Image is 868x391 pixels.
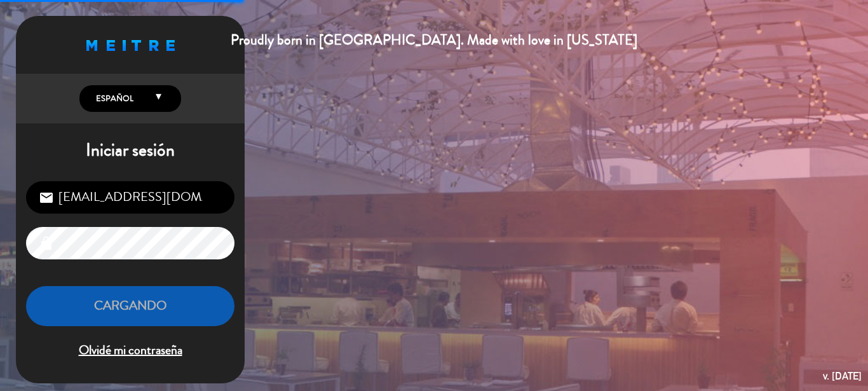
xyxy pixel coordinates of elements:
i: lock [39,236,54,251]
input: Correo Electrónico [26,181,234,214]
div: v. [DATE] [823,367,862,385]
i: email [39,190,54,205]
span: Español [93,92,133,105]
h1: Iniciar sesión [16,140,245,161]
button: Cargando [26,286,234,326]
span: Olvidé mi contraseña [26,340,234,361]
